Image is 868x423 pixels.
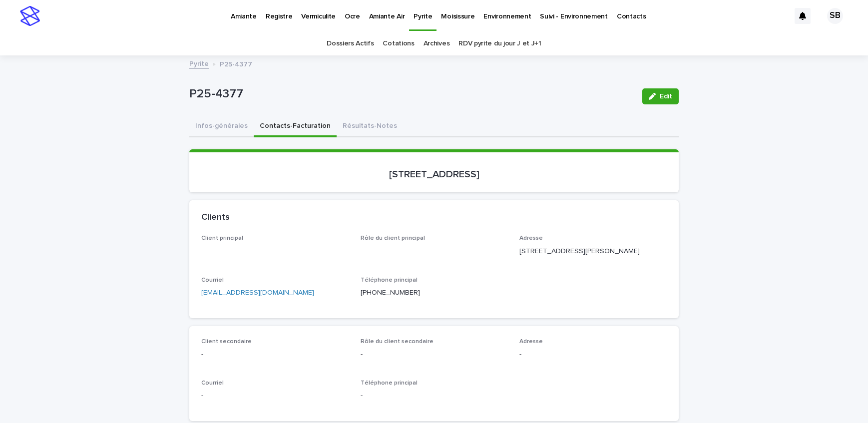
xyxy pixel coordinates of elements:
a: Cotations [383,32,414,55]
button: Résultats-Notes [337,116,403,137]
p: - [201,349,349,360]
span: Rôle du client principal [361,235,425,241]
p: - [519,349,667,360]
img: stacker-logo-s-only.png [20,6,40,26]
span: Adresse [519,339,543,345]
p: P25-4377 [220,58,252,69]
span: Client secondaire [201,339,252,345]
span: Courriel [201,277,224,283]
p: - [361,349,508,360]
a: Archives [424,32,450,55]
p: - [201,391,349,401]
p: [STREET_ADDRESS] [201,168,667,180]
span: Client principal [201,235,243,241]
div: SB [827,8,843,24]
a: RDV pyrite du jour J et J+1 [458,32,541,55]
p: P25-4377 [189,87,634,101]
span: Adresse [519,235,543,241]
p: - [361,391,508,401]
button: Edit [642,88,679,104]
span: Téléphone principal [361,277,418,283]
span: Téléphone principal [361,380,418,386]
h2: Clients [201,212,230,223]
p: [STREET_ADDRESS][PERSON_NAME] [519,246,667,257]
a: [EMAIL_ADDRESS][DOMAIN_NAME] [201,289,314,296]
span: Rôle du client secondaire [361,339,434,345]
button: Contacts-Facturation [254,116,337,137]
a: Dossiers Actifs [327,32,374,55]
button: Infos-générales [189,116,254,137]
span: Edit [660,93,672,100]
span: Courriel [201,380,224,386]
a: Pyrite [189,57,209,69]
p: [PHONE_NUMBER] [361,288,508,298]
